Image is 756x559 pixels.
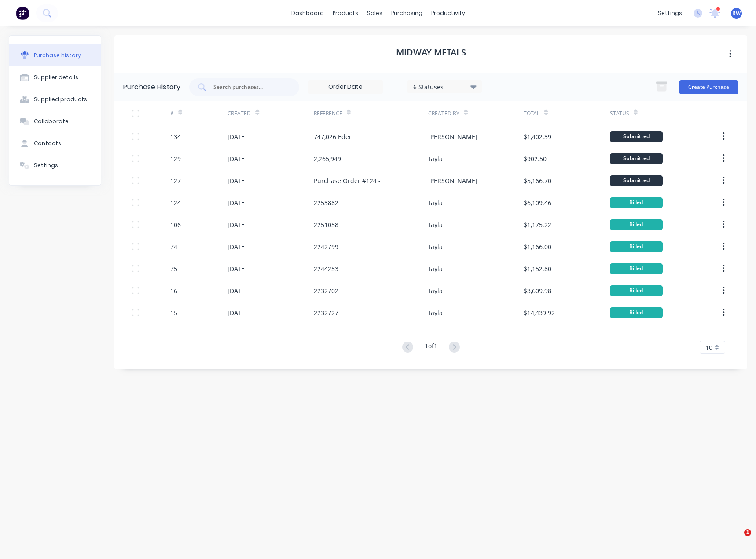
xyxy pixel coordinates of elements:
div: 747,026 Eden [314,132,353,141]
div: [PERSON_NAME] [428,132,477,141]
button: Create Purchase [679,80,738,94]
div: 15 [170,308,177,317]
div: Purchase history [34,51,81,59]
div: 74 [170,242,177,251]
div: [PERSON_NAME] [428,176,477,185]
div: Tayla [428,220,443,229]
div: Supplied products [34,96,87,103]
button: Supplied products [9,88,101,110]
div: $6,109.46 [524,198,551,207]
div: 6 Statuses [413,82,476,91]
div: Supplier details [34,74,78,81]
div: [DATE] [228,132,247,141]
div: Tayla [428,264,443,273]
div: [DATE] [228,198,247,207]
div: Submitted [610,175,663,186]
div: $1,175.22 [524,220,551,229]
div: purchasing [387,7,427,20]
div: [DATE] [228,154,247,163]
div: settings [653,7,686,20]
button: Contacts [9,132,101,154]
div: 106 [170,220,181,229]
div: Billed [610,241,663,252]
div: Billed [610,285,663,296]
div: Purchase Order #124 - [314,176,381,185]
div: $3,609.98 [524,286,551,295]
input: Search purchases... [213,83,286,92]
div: $1,152.80 [524,264,551,273]
div: Submitted [610,131,663,142]
div: [DATE] [228,242,247,251]
div: Billed [610,197,663,208]
div: Contacts [34,140,61,147]
div: Submitted [610,153,663,164]
div: Billed [610,219,663,230]
div: $1,166.00 [524,242,551,251]
div: [DATE] [228,264,247,273]
div: Total [524,110,539,118]
div: sales [363,7,387,20]
div: 134 [170,132,181,141]
div: 1 of 1 [425,341,437,354]
div: Settings [34,162,58,169]
div: # [170,110,174,118]
div: Billed [610,307,663,318]
div: $5,166.70 [524,176,551,185]
div: Status [610,110,629,118]
div: Created [228,110,251,118]
div: 16 [170,286,177,295]
div: products [328,7,363,20]
span: 10 [705,343,712,352]
div: Created By [428,110,459,118]
div: $14,439.92 [524,308,555,317]
button: Collaborate [9,110,101,132]
div: Tayla [428,154,443,163]
div: Tayla [428,198,443,207]
a: dashboard [287,7,328,20]
span: RW [732,9,741,17]
div: 124 [170,198,181,207]
div: [DATE] [228,308,247,317]
div: 2232702 [314,286,338,295]
div: 2251058 [314,220,338,229]
button: Supplier details [9,66,101,88]
div: 2242799 [314,242,338,251]
div: 2,265,949 [314,154,341,163]
div: Tayla [428,286,443,295]
div: $902.50 [524,154,547,163]
div: [DATE] [228,286,247,295]
div: Tayla [428,242,443,251]
input: Order Date [308,81,382,94]
div: 2232727 [314,308,338,317]
div: $1,402.39 [524,132,551,141]
div: 75 [170,264,177,273]
div: 2253882 [314,198,338,207]
div: Tayla [428,308,443,317]
span: 1 [744,529,751,536]
div: Reference [314,110,342,118]
div: Purchase History [123,82,180,92]
h1: Midway Metals [396,47,466,58]
button: Purchase history [9,44,101,66]
iframe: Intercom live chat [726,529,747,550]
div: productivity [427,7,470,20]
div: 127 [170,176,181,185]
div: 129 [170,154,181,163]
div: Billed [610,263,663,274]
div: 2244253 [314,264,338,273]
div: Collaborate [34,118,69,125]
div: [DATE] [228,220,247,229]
div: [DATE] [228,176,247,185]
button: Settings [9,154,101,177]
img: Factory [16,7,29,20]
